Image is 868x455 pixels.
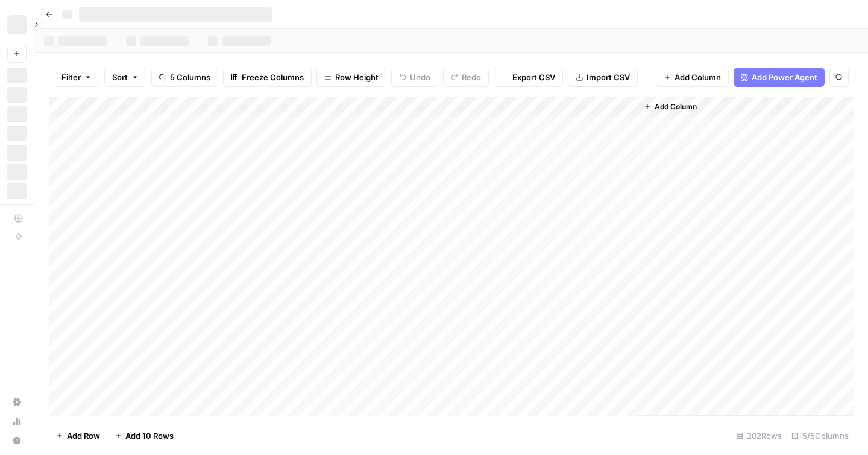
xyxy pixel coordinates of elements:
span: Sort [112,71,128,83]
button: Add Column [656,68,729,87]
button: 5 Columns [151,68,218,87]
button: Add 10 Rows [107,426,181,445]
button: Row Height [316,68,386,87]
button: Filter [54,68,99,87]
a: Settings [7,392,27,412]
span: Add Power Agent [752,71,817,83]
button: Redo [443,68,489,87]
span: Import CSV [587,71,630,83]
div: 5/5 Columns [787,426,854,445]
span: Add 10 Rows [125,430,174,442]
button: Freeze Columns [223,68,312,87]
button: Help + Support [7,431,27,450]
a: Usage [7,412,27,431]
span: Add Column [655,101,697,112]
span: Add Column [675,71,721,83]
span: Redo [462,71,481,83]
button: Add Power Agent [734,68,825,87]
button: Add Column [639,99,702,115]
span: Freeze Columns [242,71,304,83]
span: 5 Columns [170,71,210,83]
button: Export CSV [494,68,563,87]
div: 202 Rows [731,426,787,445]
span: Add Row [67,430,100,442]
button: Add Row [49,426,107,445]
span: Filter [61,71,81,83]
button: Undo [391,68,438,87]
span: Undo [410,71,430,83]
button: Import CSV [568,68,638,87]
span: Export CSV [512,71,555,83]
button: Sort [104,68,146,87]
span: Row Height [335,71,379,83]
